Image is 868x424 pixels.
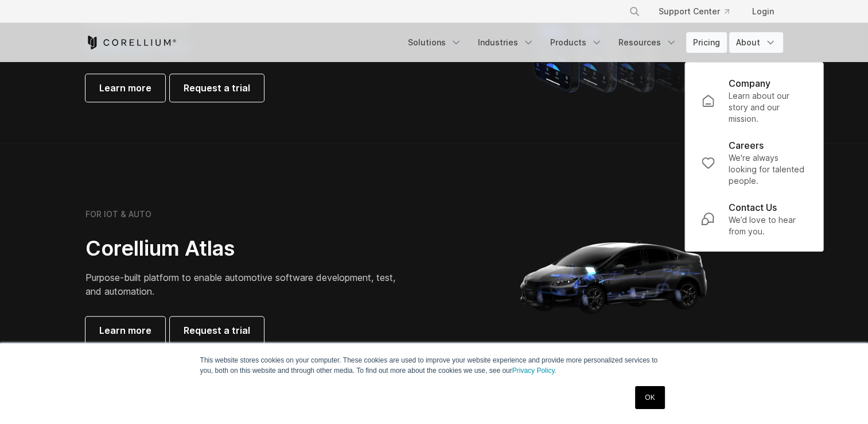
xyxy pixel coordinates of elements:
[85,36,177,49] a: Corellium Home
[729,76,770,90] p: Company
[184,323,250,337] span: Request a trial
[729,201,777,214] p: Contact Us
[635,386,664,409] a: OK
[649,1,738,22] a: Support Center
[85,209,151,219] h6: FOR IOT & AUTO
[612,32,684,53] a: Resources
[686,32,727,53] a: Pricing
[401,32,469,53] a: Solutions
[184,81,250,95] span: Request a trial
[500,161,729,391] img: Corellium_Hero_Atlas_alt
[85,74,165,102] a: Learn more
[692,70,816,132] a: Company Learn about our story and our mission.
[729,32,783,53] a: About
[692,132,816,194] a: Careers We're always looking for talented people.
[543,32,609,53] a: Products
[85,272,395,297] span: Purpose-built platform to enable automotive software development, test, and automation.
[99,323,151,337] span: Learn more
[99,81,151,95] span: Learn more
[170,74,264,102] a: Request a trial
[624,1,645,22] button: Search
[170,317,264,344] a: Request a trial
[200,355,668,376] p: This website stores cookies on your computer. These cookies are used to improve your website expe...
[692,194,816,244] a: Contact Us We’d love to hear from you.
[401,32,783,53] div: Navigation Menu
[729,90,807,125] p: Learn about our story and our mission.
[729,214,807,237] p: We’d love to hear from you.
[729,152,807,187] p: We're always looking for talented people.
[85,236,407,261] h2: Corellium Atlas
[471,32,541,53] a: Industries
[615,1,783,22] div: Navigation Menu
[85,317,165,344] a: Learn more
[743,1,783,22] a: Login
[729,138,764,152] p: Careers
[512,367,556,375] a: Privacy Policy.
